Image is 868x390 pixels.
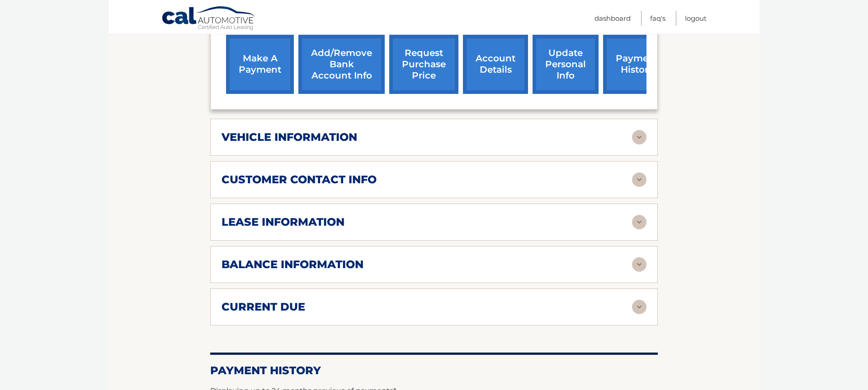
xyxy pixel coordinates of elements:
[603,35,671,94] a: payment history
[632,172,646,187] img: accordion-rest.svg
[210,364,658,377] h2: Payment History
[389,35,458,94] a: request purchase price
[632,300,646,314] img: accordion-rest.svg
[161,6,256,32] a: Cal Automotive
[222,173,377,186] h2: customer contact info
[685,11,707,26] a: Logout
[533,35,599,94] a: update personal info
[650,11,665,26] a: FAQ's
[594,11,631,26] a: Dashboard
[222,130,357,144] h2: vehicle information
[632,257,646,272] img: accordion-rest.svg
[226,35,294,94] a: make a payment
[222,300,305,314] h2: current due
[222,215,344,229] h2: lease information
[298,35,385,94] a: Add/Remove bank account info
[632,130,646,144] img: accordion-rest.svg
[222,258,363,271] h2: balance information
[463,35,528,94] a: account details
[632,215,646,229] img: accordion-rest.svg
